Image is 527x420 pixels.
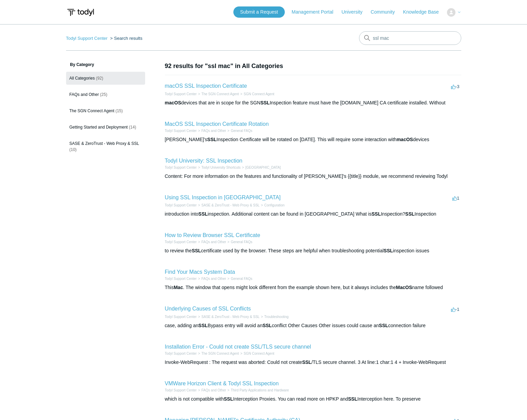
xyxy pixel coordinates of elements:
[66,104,145,117] a: The SGN Connect Agent (15)
[66,121,145,134] a: Getting Started and Deployment (14)
[109,36,142,41] li: Search results
[165,165,197,170] li: Todyl Support Center
[129,125,136,130] span: (14)
[201,277,226,281] a: FAQs and Other
[165,315,197,319] a: Todyl Support Center
[231,277,252,281] a: General FAQs
[348,396,357,402] em: SSL
[244,352,274,355] a: SGN Connect Agent
[96,76,103,81] span: (92)
[197,388,226,393] li: FAQs and Other
[197,239,226,245] li: FAQs and Other
[165,203,197,208] li: Todyl Support Center
[241,165,281,170] li: Todyl University
[165,232,260,238] a: How to Review Browser SSL Certificate
[115,108,123,113] span: (15)
[66,88,145,101] a: FAQs and Other (25)
[372,211,381,217] em: SSL
[403,9,446,16] a: Knowledge Base
[165,381,279,386] a: VMWare Horizon Client & Todyl SSL Inspection
[66,62,145,68] h3: By Category
[226,239,252,245] li: General FAQs
[197,276,226,281] li: FAQs and Other
[260,314,289,319] li: Troubleshooting
[100,92,107,97] span: (25)
[244,92,274,96] a: SGN Connect Agent
[69,125,128,130] span: Getting Started and Deployment
[201,240,226,244] a: FAQs and Other
[165,314,197,319] li: Todyl Support Center
[66,36,109,41] li: Todyl Support Center
[165,277,197,281] a: Todyl Support Center
[197,165,241,170] li: Todyl University Shortcuts
[245,166,281,169] a: [GEOGRAPHIC_DATA]
[231,388,289,392] a: Third Party Applications and Hardware
[226,128,252,133] li: General FAQs
[231,240,252,244] a: General FAQs
[197,128,226,133] li: FAQs and Other
[201,129,226,133] a: FAQs and Other
[165,211,461,218] div: introduction into inspection. Additional content can be found in [GEOGRAPHIC_DATA] What is Inspec...
[233,6,285,18] a: Submit a Request
[69,76,95,81] span: All Categories
[197,91,239,97] li: The SGN Connect Agent
[66,36,108,41] a: Todyl Support Center
[451,84,460,89] span: -3
[263,323,272,328] em: SSL
[264,315,289,319] a: Troubleshooting
[201,92,239,96] a: The SGN Connect Agent
[239,351,274,356] li: SGN Connect Agent
[302,359,311,365] em: SSL
[165,62,461,71] h1: 92 results for "ssl mac" in All Categories
[384,248,393,253] em: SSL
[201,315,260,319] a: SASE & ZeroTrust - Web Proxy & SSL
[165,128,197,133] li: Todyl Support Center
[260,100,269,105] em: SSL
[226,388,289,393] li: Third Party Applications and Hardware
[260,203,284,208] li: Configuration
[165,322,461,329] div: case, adding an Bypass entry will avoid an conflict Other Causes Other issues could cause an conn...
[165,239,197,245] li: Todyl Support Center
[69,141,139,146] span: SASE & ZeroTrust - Web Proxy & SSL
[174,285,183,290] em: Mac
[224,396,233,402] em: SSL
[452,196,459,201] span: 1
[66,6,95,19] img: Todyl Support Center Help Center home page
[264,203,284,207] a: Configuration
[165,269,235,275] a: Find Your Macs System Data
[198,211,207,217] em: SSL
[165,284,461,291] div: This . The window that opens might look different from the example shown here, but it always incl...
[165,83,247,89] a: macOS SSL Inspection Certificate
[201,388,226,392] a: FAQs and Other
[239,91,274,97] li: SGN Connect Agent
[396,285,412,290] em: MacOS
[397,137,413,142] em: macOS
[201,203,260,207] a: SASE & ZeroTrust - Web Proxy & SSL
[165,247,461,254] div: to review the certificate used by the browser. These steps are helpful when troubleshooting poten...
[165,100,181,105] em: macOS
[197,203,259,208] li: SASE & ZeroTrust - Web Proxy & SSL
[165,173,461,180] div: Content: For more information on the features and functionality of [PERSON_NAME]'s {{title}} modu...
[165,306,251,312] a: Underlying Causes of SSL Conflicts
[371,9,402,16] a: Community
[165,195,281,200] a: Using SSL Inspection in [GEOGRAPHIC_DATA]
[197,351,239,356] li: The SGN Connect Agent
[192,248,201,253] em: SSL
[165,158,243,164] a: Todyl University: SSL Inspection
[165,276,197,281] li: Todyl Support Center
[69,147,77,152] span: (10)
[197,314,259,319] li: SASE & ZeroTrust - Web Proxy & SSL
[359,31,461,45] input: Search
[165,388,197,392] a: Todyl Support Center
[165,166,197,169] a: Todyl Support Center
[69,92,99,97] span: FAQs and Other
[231,129,252,133] a: General FAQs
[292,9,340,16] a: Management Portal
[165,129,197,133] a: Todyl Support Center
[341,9,369,16] a: University
[165,359,461,366] div: Invoke-WebRequest : The request was aborted: Could not create /TLS secure channel. 3 At line:1 ch...
[165,344,311,350] a: Installation Error - Could not create SSL/TLS secure channel
[165,240,197,244] a: Todyl Support Center
[165,203,197,207] a: Todyl Support Center
[66,137,145,156] a: SASE & ZeroTrust - Web Proxy & SSL (10)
